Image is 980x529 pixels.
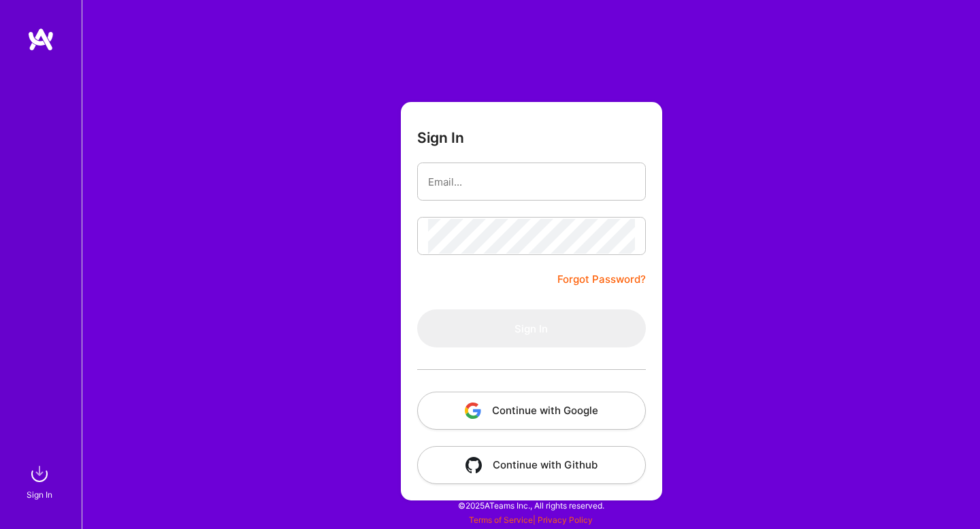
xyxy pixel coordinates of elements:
[465,457,482,473] img: icon
[27,27,54,52] img: logo
[417,129,464,146] h3: Sign In
[465,403,481,419] img: icon
[417,446,646,484] button: Continue with Github
[417,392,646,430] button: Continue with Google
[469,515,593,525] span: |
[82,488,980,522] div: © 2025 ATeams Inc., All rights reserved.
[557,271,646,288] a: Forgot Password?
[26,460,53,488] img: sign in
[469,515,533,525] a: Terms of Service
[29,460,53,502] a: sign inSign In
[428,165,635,199] input: Email...
[27,488,52,502] div: Sign In
[538,515,593,525] a: Privacy Policy
[417,309,646,347] button: Sign In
